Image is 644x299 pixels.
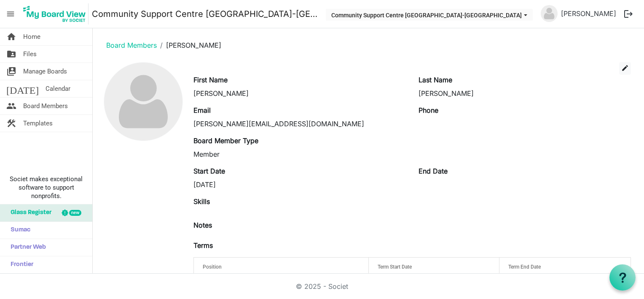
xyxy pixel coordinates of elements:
span: Societ makes exceptional software to support nonprofits. [4,175,89,200]
span: switch_account [6,63,16,80]
div: new [69,210,81,216]
div: [PERSON_NAME] [419,88,631,98]
img: no-profile-picture.svg [104,63,182,141]
div: [PERSON_NAME] [193,88,406,98]
img: My Board View Logo [21,3,89,24]
a: Board Members [106,41,157,49]
span: folder_shared [6,46,16,63]
label: Phone [419,105,438,115]
span: home [6,28,16,45]
label: Board Member Type [193,136,258,146]
span: people [6,98,16,114]
span: menu [3,6,19,22]
label: Email [193,105,211,115]
span: Glass Register [6,204,51,221]
span: Manage Boards [23,63,67,80]
span: Term End Date [508,264,541,270]
span: Home [23,28,40,45]
label: Start Date [193,166,225,176]
label: Last Name [419,75,452,85]
label: First Name [193,75,228,85]
label: Notes [193,220,212,230]
span: Files [23,46,37,63]
label: Skills [193,196,210,207]
span: edit [621,64,629,72]
span: Templates [23,115,53,132]
label: End Date [419,166,448,176]
a: My Board View Logo [21,3,92,24]
span: construction [6,115,16,132]
span: [DATE] [6,80,39,97]
span: Position [203,264,222,270]
span: Board Members [23,98,68,114]
img: no-profile-picture.svg [541,5,558,22]
label: Terms [193,240,213,250]
span: Sumac [6,222,30,239]
div: Member [193,149,406,159]
a: © 2025 - Societ [296,282,348,291]
div: [PERSON_NAME][EMAIL_ADDRESS][DOMAIN_NAME] [193,119,406,129]
span: Term Start Date [378,264,412,270]
button: Community Support Centre Haldimand-Norfolk dropdownbutton [326,9,533,21]
button: edit [619,62,631,75]
li: [PERSON_NAME] [157,40,221,50]
span: Calendar [46,80,70,97]
a: [PERSON_NAME] [558,5,620,22]
a: Community Support Centre [GEOGRAPHIC_DATA]-[GEOGRAPHIC_DATA] [92,5,317,22]
span: Frontier [6,256,33,273]
button: logout [620,5,637,23]
span: Partner Web [6,239,46,256]
div: [DATE] [193,179,406,190]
